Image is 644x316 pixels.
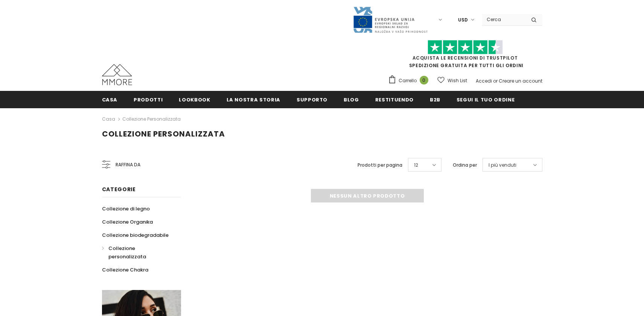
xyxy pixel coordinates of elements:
[375,91,414,108] a: Restituendo
[102,266,148,273] span: Collezione Chakra
[428,40,503,55] img: Fidati di Pilot Stars
[493,78,498,84] span: or
[413,55,518,61] a: Acquista le recensioni di TrustPilot
[414,161,418,169] span: 12
[430,91,440,108] a: B2B
[453,161,477,169] label: Ordina per
[482,14,525,25] input: Search Site
[122,116,181,122] a: Collezione personalizzata
[102,129,225,139] span: Collezione personalizzata
[227,91,280,108] a: La nostra storia
[399,77,417,84] span: Carrello
[353,16,428,23] a: Javni Razpis
[353,6,428,34] img: Javni Razpis
[102,186,136,193] span: Categorie
[102,64,132,85] img: Casi MMORE
[102,96,118,103] span: Casa
[227,96,280,103] span: La nostra storia
[375,96,414,103] span: Restituendo
[476,78,492,84] a: Accedi
[108,245,146,260] span: Collezione personalizzata
[489,161,516,169] span: I più venduti
[102,229,169,242] a: Collezione biodegradabile
[102,232,169,239] span: Collezione biodegradabile
[102,91,118,108] a: Casa
[134,91,163,108] a: Prodotti
[457,96,515,103] span: Segui il tuo ordine
[297,91,327,108] a: supporto
[179,91,210,108] a: Lookbook
[297,96,327,103] span: supporto
[344,96,359,103] span: Blog
[102,202,150,215] a: Collezione di legno
[388,43,542,69] span: SPEDIZIONE GRATUITA PER TUTTI GLI ORDINI
[437,74,467,87] a: Wish List
[116,161,140,169] span: Raffina da
[358,161,402,169] label: Prodotti per pagina
[458,16,468,24] span: USD
[388,75,432,86] a: Carrello 0
[102,115,115,124] a: Casa
[102,205,150,212] span: Collezione di legno
[499,78,542,84] a: Creare un account
[102,215,153,229] a: Collezione Organika
[134,96,163,103] span: Prodotti
[102,242,173,263] a: Collezione personalizzata
[179,96,210,103] span: Lookbook
[420,76,428,84] span: 0
[457,91,515,108] a: Segui il tuo ordine
[448,77,467,84] span: Wish List
[102,218,153,225] span: Collezione Organika
[430,96,440,103] span: B2B
[344,91,359,108] a: Blog
[102,263,148,276] a: Collezione Chakra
